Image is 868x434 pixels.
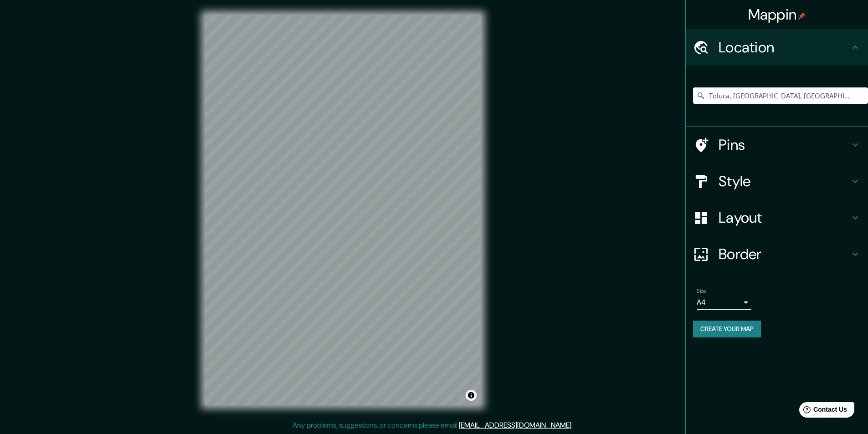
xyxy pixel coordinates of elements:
[748,5,806,24] h4: Mappin
[697,287,706,295] label: Size
[686,199,868,236] div: Layout
[719,209,850,227] h4: Layout
[466,390,477,401] button: Toggle attribution
[686,127,868,163] div: Pins
[719,38,850,56] h4: Location
[205,15,481,405] canvas: Map
[693,87,868,104] input: Pick your city or area
[697,295,751,310] div: A4
[787,398,858,424] iframe: Help widget launcher
[686,29,868,66] div: Location
[719,136,850,154] h4: Pins
[574,420,576,431] div: .
[686,163,868,199] div: Style
[693,321,761,337] button: Create your map
[719,172,850,190] h4: Style
[293,420,573,431] p: Any problems, suggestions, or concerns please email .
[798,12,806,20] img: pin-icon.png
[686,236,868,272] div: Border
[573,420,574,431] div: .
[719,245,850,263] h4: Border
[459,420,571,430] a: [EMAIL_ADDRESS][DOMAIN_NAME]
